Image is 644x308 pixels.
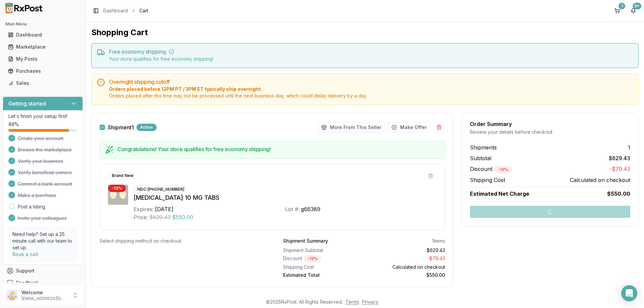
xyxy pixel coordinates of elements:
[283,264,362,270] div: Shipping Cost
[133,205,154,213] div: Expires:
[3,3,46,13] img: RxPost Logo
[621,285,637,301] div: Open Intercom Messenger
[470,190,529,197] span: Estimated Net Charge
[12,231,73,251] p: Need help? Set up a 25 minute call with our team to set up.
[619,3,625,9] div: 1
[283,247,362,254] div: Shipment Subtotal
[470,143,497,151] span: Shipments
[367,272,445,279] div: $550.00
[133,186,188,193] div: NDC: [PHONE_NUMBER]
[137,124,157,131] div: Active
[470,121,630,127] div: Order Summary
[8,44,77,50] div: Marketplace
[3,54,83,64] button: My Posts
[633,3,641,9] div: 9+
[5,41,80,53] a: Marketplace
[91,27,639,38] h1: Shopping Cart
[108,125,134,130] label: Shipment 1
[470,129,630,135] div: Review your details before checkout
[345,299,359,305] a: Terms
[8,121,19,128] span: 88 %
[5,21,80,27] h2: Main Menu
[609,154,630,162] span: $629.43
[21,296,68,301] p: [EMAIL_ADDRESS][DOMAIN_NAME]
[109,49,633,54] h5: Free economy shipping
[133,213,148,221] div: Price:
[5,29,80,41] a: Dashboard
[570,176,630,184] span: Calculated on checkout
[109,79,633,84] h5: Overnight shipping cutoff
[5,53,80,65] a: My Posts
[18,169,72,176] span: Verify beneficial owners
[16,280,39,286] span: Feedback
[8,100,46,108] h3: Getting started
[133,193,437,202] div: [MEDICAL_DATA] 10 MG TABS
[8,68,77,74] div: Purchases
[304,255,321,262] div: - 13 %
[609,165,630,173] span: -$79.43
[285,205,300,213] div: Lot #:
[18,203,45,210] a: Post a listing
[607,190,630,198] span: $550.00
[149,213,171,221] span: $629.43
[3,78,83,88] button: Sales
[21,289,68,296] p: Welcome
[470,166,512,172] span: Discount
[8,113,77,120] p: Let's finish your setup first!
[283,272,362,279] div: Estimated Total
[108,185,126,192] div: - 13 %
[109,56,633,62] div: Your store qualifies for free economy shipping!
[3,277,83,289] button: Feedback
[367,264,445,270] div: Calculated on checkout
[8,56,77,62] div: My Posts
[362,299,378,305] a: Privacy
[18,192,56,199] span: Make a purchase
[103,7,128,14] a: Dashboard
[470,154,491,162] span: Subtotal
[18,146,72,153] span: Browse the marketplace
[8,32,77,38] div: Dashboard
[367,247,445,254] div: $629.43
[5,77,80,89] a: Sales
[3,66,83,76] button: Purchases
[18,135,63,142] span: Create your account
[7,290,17,301] img: User avatar
[494,166,512,173] div: - 13 %
[5,65,80,77] a: Purchases
[108,172,137,179] div: Brand New
[3,265,83,277] button: Support
[117,146,439,152] h5: Congratulations! Your store qualifies for free economy shipping!
[628,5,639,16] button: 9+
[139,7,148,14] span: Cart
[103,7,148,14] nav: breadcrumb
[3,42,83,52] button: Marketplace
[432,238,445,244] div: 1 items
[388,122,430,133] button: Make Offer
[12,251,38,257] a: Book a call
[318,122,385,133] button: More From This Seller
[470,176,505,184] span: Shipping Cost
[283,255,362,262] div: Discount
[612,5,623,16] button: 1
[367,255,445,262] div: - $79.43
[18,181,72,187] span: Connect a bank account
[18,158,63,165] span: Verify your business
[8,80,77,86] div: Sales
[172,213,193,221] span: $550.00
[3,29,83,40] button: Dashboard
[301,205,320,213] div: g66389
[628,143,630,151] span: 1
[108,185,128,205] img: Jardiance 10 MG TABS
[18,215,67,222] span: Invite your colleagues
[109,86,633,93] span: Orders placed before 12PM PT / 3PM ET typically ship overnight.
[100,238,262,244] div: Select shipping method on checkout
[109,93,633,99] span: Orders placed after this time may not be processed until the next business day, which could delay...
[155,205,173,213] div: [DATE]
[283,238,328,244] div: Shipment Summary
